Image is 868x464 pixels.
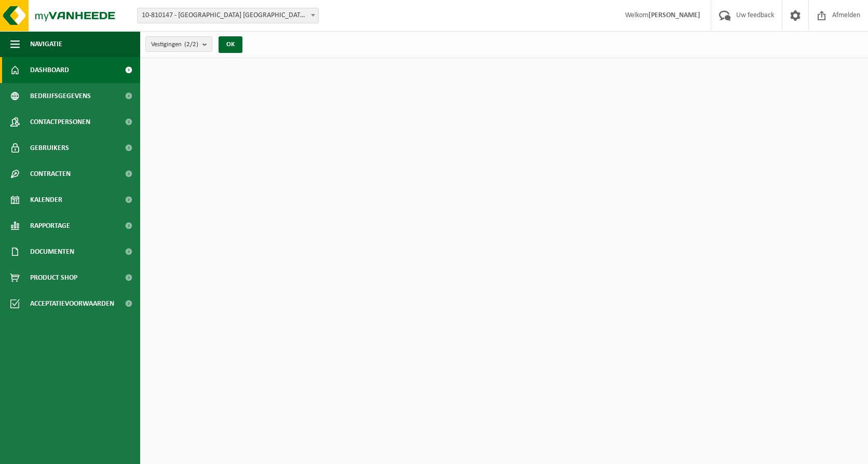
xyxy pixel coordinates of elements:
[137,8,319,23] span: 10-810147 - VAN DER VALK HOTEL ANTWERPEN NV - BORGERHOUT
[30,265,77,291] span: Product Shop
[138,8,318,23] span: 10-810147 - VAN DER VALK HOTEL ANTWERPEN NV - BORGERHOUT
[30,239,74,265] span: Documenten
[30,291,114,317] span: Acceptatievoorwaarden
[30,57,69,83] span: Dashboard
[30,135,69,161] span: Gebruikers
[30,109,90,135] span: Contactpersonen
[30,83,91,109] span: Bedrijfsgegevens
[30,31,62,57] span: Navigatie
[648,11,700,19] strong: [PERSON_NAME]
[30,213,70,239] span: Rapportage
[219,36,242,53] button: OK
[151,37,198,52] span: Vestigingen
[184,41,198,48] count: (2/2)
[145,36,212,52] button: Vestigingen(2/2)
[30,187,62,213] span: Kalender
[30,161,71,187] span: Contracten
